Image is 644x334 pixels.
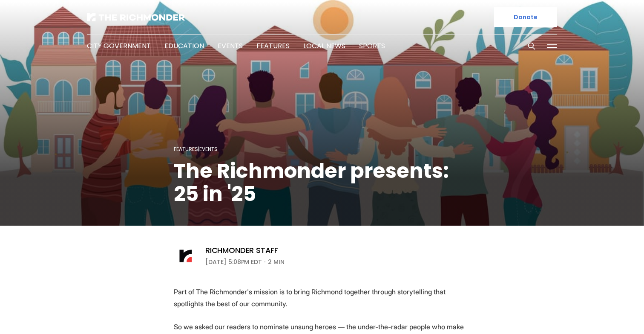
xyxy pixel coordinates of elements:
a: City Government [87,41,151,51]
a: Richmonder Staff [205,245,278,256]
a: Sports [359,41,385,51]
a: Features [174,145,198,153]
a: Features [256,41,290,51]
a: Events [199,145,218,153]
img: The Richmonder [87,13,185,21]
button: Search this site [525,40,538,52]
a: Donate [494,7,557,27]
time: [DATE] 5:08PM EDT [205,257,262,267]
a: Events [218,41,243,51]
a: Education [164,41,204,51]
img: Richmonder Staff [174,244,198,268]
h1: The Richmonder presents: 25 in '25 [174,160,470,206]
p: Part of The Richmonder's mission is to bring Richmond together through storytelling that spotligh... [174,286,470,310]
span: 2 min [268,257,285,267]
a: Local News [303,41,345,51]
iframe: portal-trigger [572,292,644,334]
div: | [174,144,470,154]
